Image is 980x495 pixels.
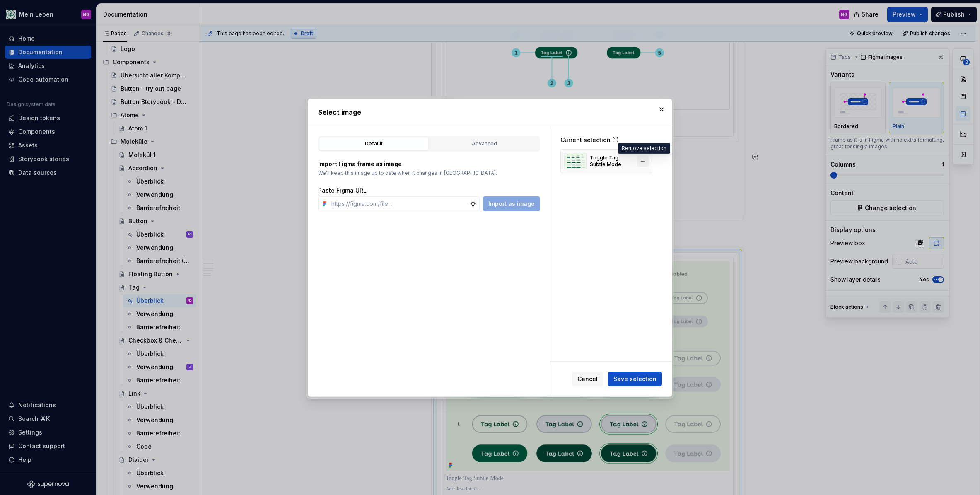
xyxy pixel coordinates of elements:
button: Save selection [608,372,662,386]
div: Advanced [432,140,536,148]
label: Paste Figma URL [318,186,367,195]
div: Default [322,140,426,148]
span: Save selection [613,375,657,383]
p: Import Figma frame as image [318,160,540,168]
div: Remove selection [618,143,670,154]
h2: Select image [318,107,662,117]
input: https://figma.com/file... [328,196,470,211]
p: We’ll keep this image up to date when it changes in [GEOGRAPHIC_DATA]. [318,170,540,176]
div: Current selection (1) [560,136,652,144]
button: Cancel [572,372,603,386]
div: Toggle Tag Subtle Mode [590,155,634,168]
span: Cancel [577,375,598,383]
